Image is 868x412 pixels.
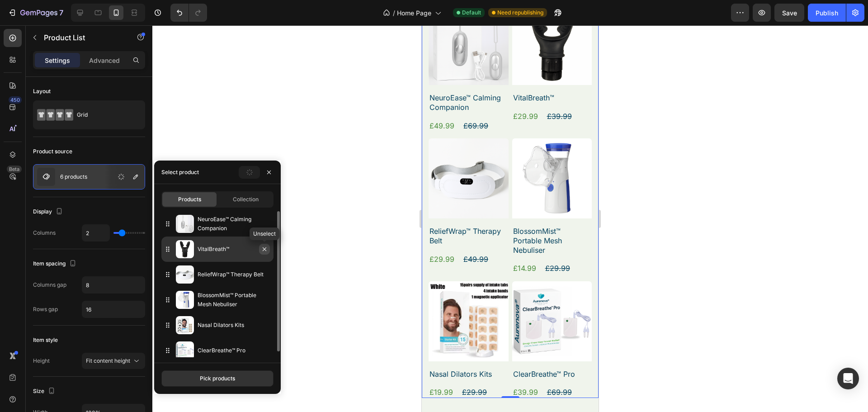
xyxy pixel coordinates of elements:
[7,361,32,373] div: £19.99
[176,316,194,334] img: collections
[7,200,87,221] h2: ReliefWrap™ Therapy Belt
[90,237,115,249] div: £14.99
[462,9,481,17] span: Default
[33,206,65,218] div: Display
[497,9,543,17] span: Need republishing
[176,215,194,233] img: collections
[86,357,130,364] span: Fit content height
[782,9,797,17] span: Save
[90,343,170,355] h2: ClearBreathe™ Pro
[808,4,846,22] button: Publish
[198,321,270,330] p: Nasal Dilators Kits
[816,8,838,18] div: Publish
[198,215,270,233] p: NeuroEase™ Calming Companion
[170,4,207,22] div: Undo/Redo
[90,200,170,230] h2: BlossomMist™ Portable Mesh Nebuliser
[397,8,431,18] span: Home Page
[124,361,151,373] div: £69.99
[33,357,50,365] div: Height
[90,67,170,78] h2: VitalBreath™
[60,174,87,180] p: 6 products
[33,385,57,398] div: Size
[90,113,170,193] a: BlossomMist™ Portable Mesh Nebuliser
[124,85,151,97] div: £39.99
[82,353,145,369] button: Fit content height
[82,277,145,293] input: Auto
[176,240,194,258] img: collections
[7,113,87,193] a: ReliefWrap™ Therapy Belt
[37,168,55,186] img: product feature img
[41,95,67,106] div: £69.99
[7,256,87,336] a: Nasal Dilators Kits
[161,370,274,387] button: Pick products
[89,56,120,65] p: Advanced
[198,245,270,254] p: VitalBreath™
[123,237,149,249] div: £29.99
[82,301,145,317] input: Auto
[90,256,170,336] a: ClearBreathe™ Pro
[198,346,270,355] p: ClearBreathe™ Pro
[176,291,194,309] img: collections
[82,225,109,241] input: Auto
[33,229,56,237] div: Columns
[176,265,194,284] img: collections
[837,368,859,389] div: Open Intercom Messenger
[33,87,51,95] div: Layout
[33,147,72,156] div: Product source
[77,104,132,125] div: Grid
[198,291,270,309] p: BlossomMist™ Portable Mesh Nebuliser
[4,4,67,22] button: 7
[422,25,599,412] iframe: Design area
[176,341,194,360] img: collections
[33,281,66,289] div: Columns gap
[59,7,63,18] p: 7
[161,168,199,176] div: Select product
[90,361,117,373] div: £39.99
[41,228,67,240] div: £49.99
[7,95,33,106] div: £49.99
[198,270,270,279] p: ReliefWrap™ Therapy Belt
[233,195,259,204] span: Collection
[33,336,58,344] div: Item style
[39,361,66,373] div: £29.99
[200,374,235,383] div: Pick products
[33,305,58,313] div: Rows gap
[7,67,87,88] h2: NeuroEase™ Calming Companion
[44,32,121,43] p: Product List
[393,8,395,18] span: /
[7,343,87,355] h2: Nasal Dilators Kits
[7,228,33,240] div: £29.99
[45,56,70,65] p: Settings
[9,96,22,104] div: 450
[33,258,78,270] div: Item spacing
[7,166,22,173] div: Beta
[90,85,117,97] div: £29.99
[178,195,201,204] span: Products
[774,4,804,22] button: Save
